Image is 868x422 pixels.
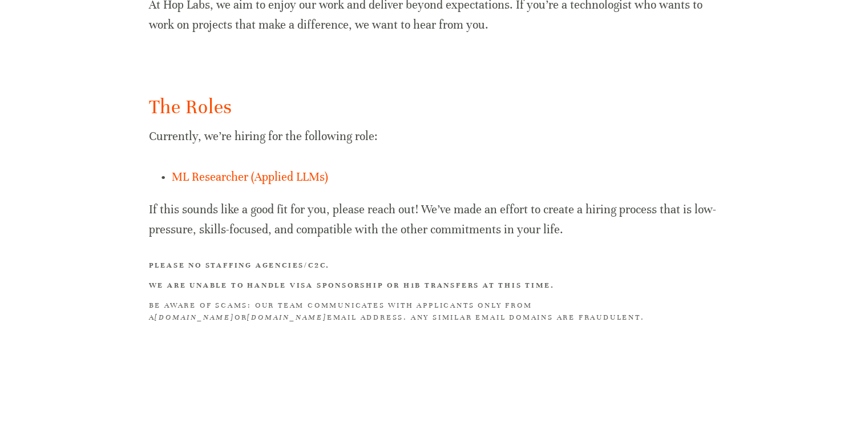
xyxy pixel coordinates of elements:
[149,200,720,240] p: If this sounds like a good fit for you, please reach out! We’ve made an effort to create a hiring...
[155,313,234,322] em: [DOMAIN_NAME]
[149,261,330,270] strong: Please no staffing agencies/C2C.
[172,170,328,184] a: ML Researcher (Applied LLMs)
[247,313,326,322] em: [DOMAIN_NAME]
[149,126,720,146] p: Currently, we’re hiring for the following role:
[149,94,720,121] h2: The Roles
[149,281,555,290] strong: We are unable to handle visa sponsorship or H1B transfers at this time.
[149,300,720,324] h3: BE AWARE OF SCAMS: Our team communicates with applicants only from a or email address. Any simila...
